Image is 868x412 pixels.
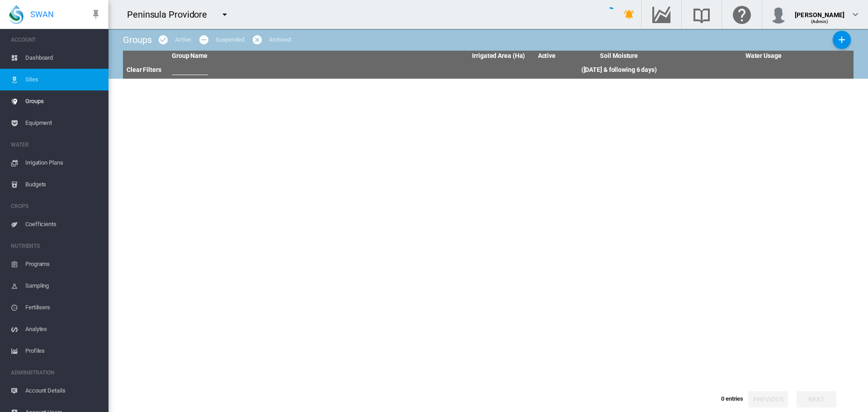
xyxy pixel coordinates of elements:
button: Previous [748,391,788,407]
button: icon-menu-down [216,5,234,24]
span: ([DATE] & following 6 days) [581,66,657,73]
span: Irrigated Area (Ha) [472,52,525,59]
span: Programs [25,253,101,275]
md-icon: icon-pin [90,9,101,20]
button: icon-minus-circle [195,31,213,49]
span: Sampling [25,275,101,297]
span: Fertilisers [25,297,101,318]
span: ADMINISTRATION [11,365,101,380]
span: WATER [11,137,101,152]
div: Peninsula Providore [127,8,215,21]
div: Active: [175,36,192,44]
span: NUTRIENTS [11,239,101,253]
span: CROPS [11,199,101,213]
div: Archived: [269,36,292,44]
span: 0 entries [721,395,743,402]
span: Water Usage [745,52,782,59]
span: Coefficients [25,213,101,235]
md-icon: Click here for help [731,9,753,20]
span: Analytes [25,318,101,340]
button: icon-checkbox-marked-circle [154,31,172,49]
md-icon: icon-bell-ring [624,9,635,20]
md-icon: icon-plus [836,34,847,45]
span: Irrigation Plans [25,152,101,174]
span: Groups [25,90,101,112]
button: icon-bell-ring [620,5,638,24]
div: Suspended: [216,36,245,44]
span: Sites [25,69,101,90]
span: ACCOUNT [11,33,101,47]
img: SWAN-Landscape-Logo-Colour-drop.png [9,5,24,24]
th: Group Name [168,51,349,62]
md-icon: Go to the Data Hub [651,9,672,20]
span: Equipment [25,112,101,134]
span: Groups [123,34,151,45]
img: profile.jpg [769,5,788,24]
span: Budgets [25,174,101,195]
button: Add New Group [833,31,851,49]
md-icon: icon-minus-circle [198,34,209,45]
md-icon: icon-chevron-down [850,9,861,20]
span: Soil Moisture [600,52,638,59]
a: Clear Filters [127,66,161,73]
span: (Admin) [811,19,829,24]
button: Next [797,391,836,407]
span: Dashboard [25,47,101,69]
button: icon-cancel [248,31,266,49]
span: Profiles [25,340,101,362]
md-icon: icon-cancel [252,34,263,45]
th: Active [528,51,565,62]
div: [PERSON_NAME] [795,7,844,16]
span: Account Details [25,380,101,402]
md-icon: icon-checkbox-marked-circle [158,34,169,45]
span: SWAN [30,9,54,20]
md-icon: Search the knowledge base [691,9,712,20]
md-icon: icon-menu-down [219,9,230,20]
